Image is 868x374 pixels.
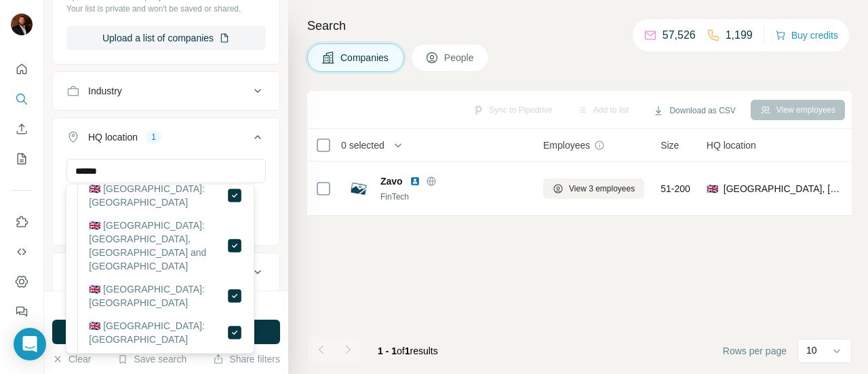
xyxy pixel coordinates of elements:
button: Search [11,87,33,111]
button: Clear [52,352,91,366]
span: 🇬🇧 [707,182,718,195]
button: HQ location1 [53,121,279,159]
span: Size [660,138,679,152]
span: of [397,345,405,356]
span: View 3 employees [569,183,635,195]
span: 0 selected [341,138,384,152]
button: Save search [117,352,186,366]
div: HQ location [88,130,138,144]
button: Use Surfe on LinkedIn [11,210,33,234]
label: 🇬🇧 [GEOGRAPHIC_DATA]: [GEOGRAPHIC_DATA], [GEOGRAPHIC_DATA] and [GEOGRAPHIC_DATA] [89,219,226,273]
h4: Search [307,16,852,35]
img: LinkedIn logo [410,176,420,187]
span: Employees [543,138,590,152]
div: Open Intercom Messenger [14,328,46,360]
button: Share filters [213,352,280,366]
button: Annual revenue ($) [53,256,279,288]
button: Run search [52,320,280,344]
button: Buy credits [775,26,838,45]
span: HQ location [707,138,756,152]
div: 1 [146,131,161,143]
span: results [378,345,438,356]
p: 10 [806,343,817,357]
label: 🇬🇧 [GEOGRAPHIC_DATA]: [GEOGRAPHIC_DATA] [89,319,226,346]
button: Dashboard [11,269,33,294]
span: 1 - 1 [378,345,397,356]
button: Upload a list of companies [66,26,266,50]
label: 🇬🇧 [GEOGRAPHIC_DATA]: [GEOGRAPHIC_DATA] [89,282,226,310]
div: FinTech [380,191,527,203]
button: Enrich CSV [11,117,33,141]
span: Rows per page [723,344,787,358]
p: 1,199 [726,27,753,43]
p: 57,526 [663,27,696,43]
button: View 3 employees [543,179,644,199]
button: Quick start [11,57,33,81]
span: [GEOGRAPHIC_DATA], [GEOGRAPHIC_DATA], [GEOGRAPHIC_DATA] [724,182,842,195]
div: Industry [88,84,122,98]
button: Feedback [11,299,33,324]
button: Download as CSV [644,100,745,121]
span: 51-200 [660,182,690,195]
span: Companies [340,51,390,64]
span: Zavo [380,174,403,188]
span: 1 [405,345,410,356]
img: Avatar [11,14,33,35]
p: Your list is private and won't be saved or shared. [66,3,266,15]
img: Logo of Zavo [348,178,370,200]
span: People [444,51,475,64]
button: My lists [11,147,33,171]
button: Industry [53,75,279,107]
button: Use Surfe API [11,240,33,264]
label: 🇬🇧 [GEOGRAPHIC_DATA]: [GEOGRAPHIC_DATA] [89,182,226,209]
